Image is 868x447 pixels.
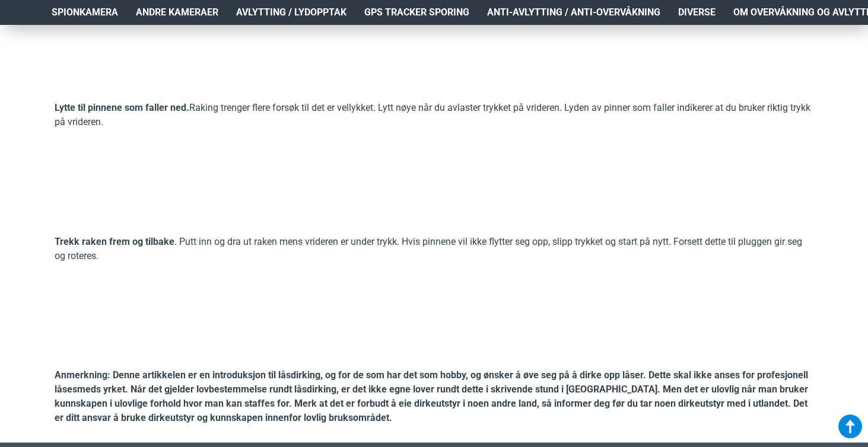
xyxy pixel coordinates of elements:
p: . Putt inn og dra ut raken mens vrideren er under trykk. Hvis pinnene vil ikke flytter seg opp, s... [55,234,814,263]
span: Diverse [678,5,716,20]
strong: Anmerkning: Denne artikkelen er en introduksjon til låsdirking, og for de som har det som hobby, ... [55,369,808,423]
p: Raking trenger flere forsøk til det er vellykket. Lytt nøye når du avlaster trykket på vrideren. ... [55,101,814,129]
span: Andre kameraer [136,5,218,20]
span: GPS Tracker Sporing [364,5,469,20]
span: Spionkamera [52,5,118,20]
span: Avlytting / Lydopptak [236,5,346,20]
strong: Trekk raken frem og tilbake [55,235,174,247]
span: Anti-avlytting / Anti-overvåkning [487,5,660,20]
strong: Lytte til pinnene som faller ned. [55,102,189,113]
